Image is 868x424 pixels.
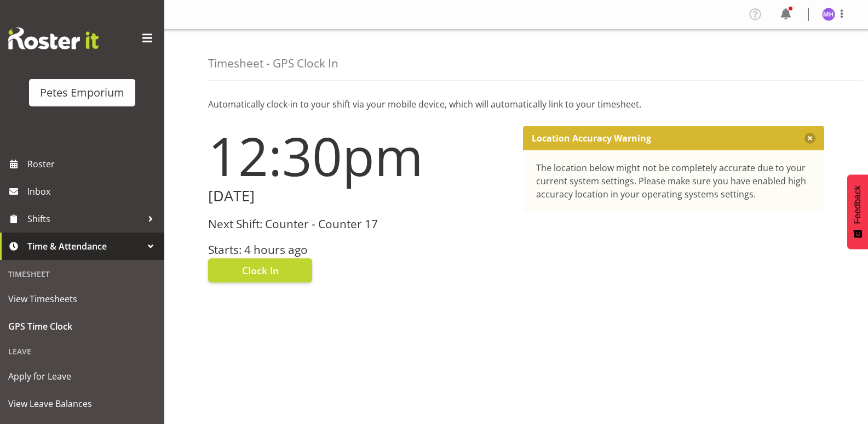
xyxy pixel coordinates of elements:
[208,218,510,230] h3: Next Shift: Counter - Counter 17
[8,395,156,412] span: View Leave Balances
[27,183,159,200] span: Inbox
[3,390,162,417] a: View Leave Balances
[208,188,510,205] h2: [DATE]
[8,291,156,307] span: View Timesheets
[208,98,824,111] p: Automatically clock-in to your shift via your mobile device, which will automatically link to you...
[3,285,162,313] a: View Timesheets
[40,84,124,101] div: Petes Emporium
[208,258,312,282] button: Clock In
[536,161,812,201] div: The location below might not be completely accurate due to your current system settings. Please m...
[847,174,868,249] button: Feedback - Show survey
[3,313,162,340] a: GPS Time Clock
[3,363,162,390] a: Apply for Leave
[208,244,510,256] h3: Starts: 4 hours ago
[804,133,815,144] button: Close message
[27,211,142,227] span: Shifts
[208,57,338,70] h4: Timesheet - GPS Clock In
[532,133,651,144] p: Location Accuracy Warning
[822,8,835,21] img: mackenzie-halford4471.jpg
[853,185,863,224] span: Feedback
[8,368,156,385] span: Apply for Leave
[27,238,142,255] span: Time & Attendance
[8,318,156,335] span: GPS Time Clock
[3,340,162,363] div: Leave
[8,27,99,49] img: Rosterit website logo
[242,263,279,278] span: Clock In
[27,156,159,172] span: Roster
[208,126,510,185] h1: 12:30pm
[3,263,162,285] div: Timesheet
